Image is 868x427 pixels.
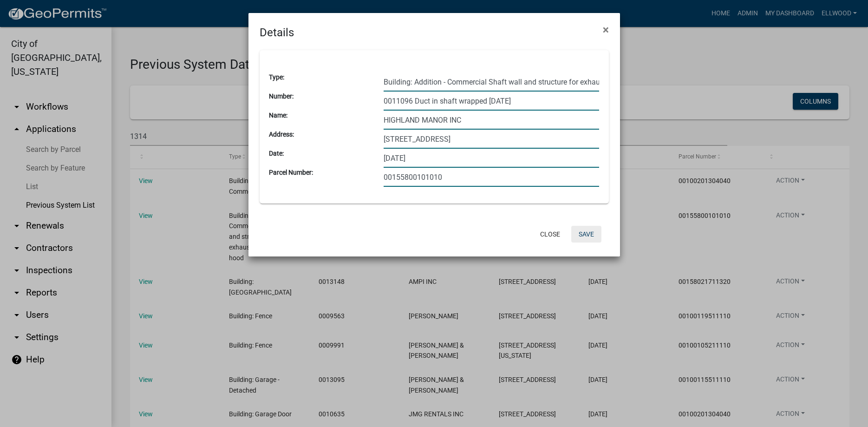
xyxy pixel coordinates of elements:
b: Type: [269,73,284,81]
b: Name: [269,112,287,119]
b: Address: [269,131,294,138]
b: Date: [269,150,284,157]
button: Close [533,226,568,243]
span: × [603,23,609,36]
h4: Details [260,24,294,41]
b: Parcel Number: [269,169,313,176]
b: Number: [269,92,294,100]
button: Close [595,17,616,43]
button: Save [571,226,601,243]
